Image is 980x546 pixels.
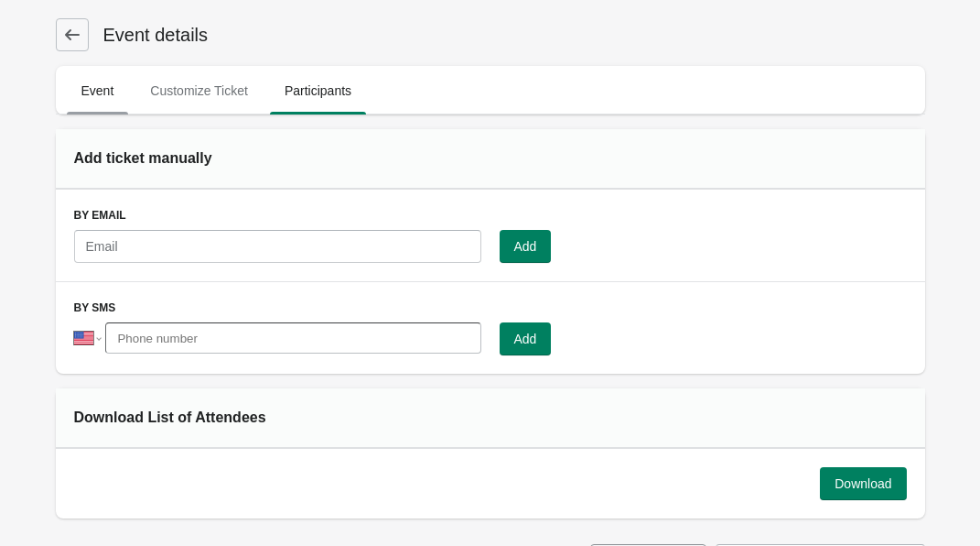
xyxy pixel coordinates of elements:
[74,230,481,263] input: Email
[74,300,907,315] h3: By SMS
[270,74,366,107] span: Participants
[74,147,324,169] div: Add ticket manually
[74,208,907,223] h3: By Email
[514,332,537,346] span: Add
[500,230,552,263] button: Add
[105,322,480,354] input: Phone number
[514,239,537,254] span: Add
[74,407,324,429] div: Download List of Attendees
[135,74,263,107] span: Customize Ticket
[835,476,891,491] span: Download
[89,22,209,48] h1: Event details
[500,322,552,355] button: Add
[67,74,129,107] span: Event
[820,467,906,500] button: Download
